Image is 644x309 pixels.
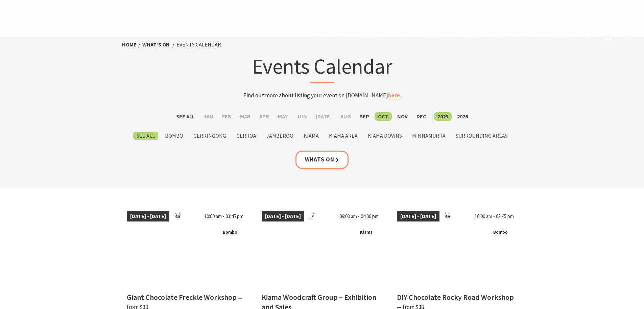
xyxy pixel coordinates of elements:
[308,31,325,39] span: Home
[219,112,235,121] label: Feb
[200,112,217,121] label: Jan
[326,132,361,140] label: Kiama Area
[388,92,400,99] a: here
[301,30,578,41] nav: Main Menu
[190,132,230,140] label: Gerringong
[356,112,373,121] label: Sep
[357,228,375,237] span: Kiama
[336,211,382,222] span: 09:00 am - 04:00 pm
[492,31,525,39] span: What’s On
[395,31,410,39] span: Stay
[312,112,335,121] label: [DATE]
[471,211,517,222] span: 10:00 am - 03:45 pm
[452,132,511,140] label: Surrounding Areas
[127,211,169,222] span: [DATE] - [DATE]
[397,292,514,302] h4: DIY Chocolate Rocky Road Workshop
[423,31,450,39] span: See & Do
[220,228,240,237] span: Bombo
[162,132,187,140] label: Bombo
[491,228,510,237] span: Bombo
[127,292,237,302] h4: Giant Chocolate Freckle Workshop
[201,211,247,222] span: 10:00 am - 03:45 pm
[233,132,260,140] label: Gerroa
[397,211,439,222] span: [DATE] - [DATE]
[464,31,479,39] span: Plan
[338,31,382,39] span: Destinations
[262,211,304,222] span: [DATE] - [DATE]
[337,112,354,121] label: Aug
[295,151,349,169] a: Whats On
[409,132,449,140] label: Minnamurra
[454,112,471,121] label: 2026
[256,112,272,121] label: Apr
[364,132,405,140] label: Kiama Downs
[375,112,392,121] label: Oct
[275,112,291,121] label: May
[237,112,254,121] label: Mar
[413,112,430,121] label: Dec
[300,132,322,140] label: Kiama
[263,132,297,140] label: Jamberoo
[133,132,158,140] label: See All
[539,31,571,39] span: Book now
[190,91,455,100] p: Find out more about listing your event on [DOMAIN_NAME] .
[394,112,411,121] label: Nov
[293,112,310,121] label: Jun
[173,112,198,121] label: See All
[434,112,452,121] label: 2025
